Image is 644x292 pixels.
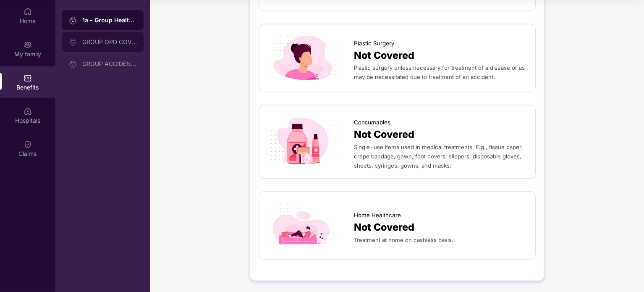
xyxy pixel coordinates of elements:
img: icon [267,200,340,251]
span: Not Covered [354,127,414,142]
span: Plastic surgery unless necessary for treatment of a disease or as may be necessitated due to trea... [354,64,525,80]
div: GROUP OPD COVER [82,39,137,45]
img: svg+xml;base64,PHN2ZyBpZD0iQmVuZWZpdHMiIHhtbG5zPSJodHRwOi8vd3d3LnczLm9yZy8yMDAwL3N2ZyIgd2lkdGg9Ij... [24,74,32,82]
span: Not Covered [354,220,414,235]
img: svg+xml;base64,PHN2ZyB3aWR0aD0iMjAiIGhlaWdodD0iMjAiIHZpZXdCb3g9IjAgMCAyMCAyMCIgZmlsbD0ibm9uZSIgeG... [69,16,77,25]
span: Treatment at home on cashless basis. [354,237,453,243]
span: Consumables [354,118,390,127]
div: 1a - Group Health Insurance [82,16,137,24]
span: Home Healthcare [354,211,401,220]
img: svg+xml;base64,PHN2ZyB3aWR0aD0iMjAiIGhlaWdodD0iMjAiIHZpZXdCb3g9IjAgMCAyMCAyMCIgZmlsbD0ibm9uZSIgeG... [69,38,77,47]
img: icon [267,116,340,167]
img: svg+xml;base64,PHN2ZyB3aWR0aD0iMjAiIGhlaWdodD0iMjAiIHZpZXdCb3g9IjAgMCAyMCAyMCIgZmlsbD0ibm9uZSIgeG... [24,41,32,49]
img: icon [267,33,340,83]
img: svg+xml;base64,PHN2ZyBpZD0iSG9tZSIgeG1sbnM9Imh0dHA6Ly93d3cudzMub3JnLzIwMDAvc3ZnIiB3aWR0aD0iMjAiIG... [24,8,32,16]
span: Single-use items used in medical treatments. E.g., tissue paper, crepe bandage, gown, foot covers... [354,144,523,169]
img: svg+xml;base64,PHN2ZyBpZD0iQ2xhaW0iIHhtbG5zPSJodHRwOi8vd3d3LnczLm9yZy8yMDAwL3N2ZyIgd2lkdGg9IjIwIi... [24,140,32,149]
span: Not Covered [354,48,414,63]
img: svg+xml;base64,PHN2ZyBpZD0iSG9zcGl0YWxzIiB4bWxucz0iaHR0cDovL3d3dy53My5vcmcvMjAwMC9zdmciIHdpZHRoPS... [24,107,32,116]
div: GROUP ACCIDENTAL INSURANCE [82,61,137,67]
img: svg+xml;base64,PHN2ZyB3aWR0aD0iMjAiIGhlaWdodD0iMjAiIHZpZXdCb3g9IjAgMCAyMCAyMCIgZmlsbD0ibm9uZSIgeG... [69,60,77,68]
span: Plastic Surgery [354,39,395,48]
